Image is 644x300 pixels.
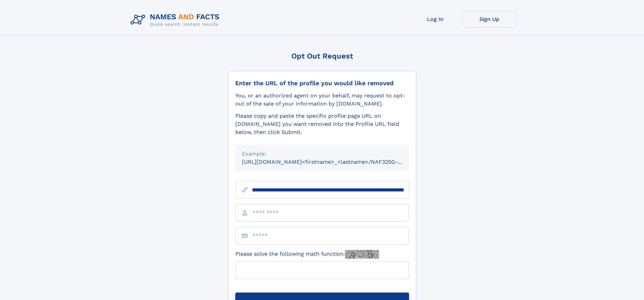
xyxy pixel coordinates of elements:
[128,11,225,29] img: Logo Names and Facts
[235,112,409,136] div: Please copy and paste the specific profile page URL on [DOMAIN_NAME] you want removed into the Pr...
[235,79,409,87] div: Enter the URL of the profile you would like removed
[235,92,409,108] div: You, or an authorized agent on your behalf, may request to opt-out of the sale of your informatio...
[242,150,402,158] div: Example:
[408,11,462,27] a: Log In
[462,11,517,27] a: Sign Up
[228,52,416,60] div: Opt Out Request
[242,159,422,165] small: [URL][DOMAIN_NAME]<firstname>_<lastname>/NAF325G-xxxxxxxx
[235,250,379,259] label: Please solve the following math function:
